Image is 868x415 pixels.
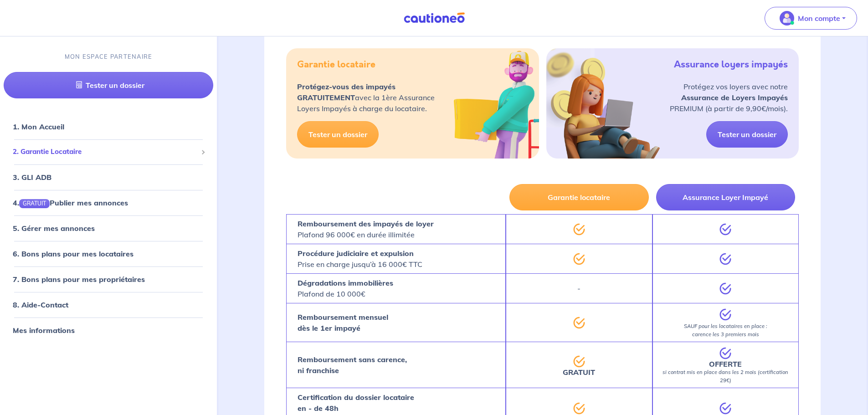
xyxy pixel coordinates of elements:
[709,359,742,369] strong: OFFERTE
[13,198,128,207] a: 4.GRATUITPublier mes annonces
[13,173,51,182] a: 3. GLI ADB
[4,168,213,186] div: 3. GLI ADB
[13,249,134,258] a: 6. Bons plans pour mes locataires
[656,184,795,210] button: Assurance Loyer Impayé
[13,224,95,233] a: 5. Gérer mes annonces
[297,121,379,148] a: Tester un dossier
[563,368,595,377] strong: GRATUIT
[684,323,767,338] em: SAUF pour les locataires en place : carence les 3 premiers mois
[4,194,213,212] div: 4.GRATUITPublier mes annonces
[13,300,68,309] a: 8. Aide-Contact
[400,12,468,24] img: Cautioneo
[509,184,648,210] button: Garantie locataire
[506,273,652,303] div: -
[298,219,434,228] strong: Remboursement des impayés de loyer
[4,219,213,237] div: 5. Gérer mes annonces
[298,278,393,287] strong: Dégradations immobilières
[298,355,407,375] strong: Remboursement sans carence, ni franchise
[297,59,375,70] h5: Garantie locataire
[13,326,75,335] a: Mes informations
[4,296,213,314] div: 8. Aide-Contact
[13,275,145,284] a: 7. Bons plans pour mes propriétaires
[297,81,435,114] p: avec la 1ère Assurance Loyers Impayés à charge du locataire.
[681,93,788,102] strong: Assurance de Loyers Impayés
[298,277,393,299] p: Plafond de 10 000€
[4,118,213,136] div: 1. Mon Accueil
[13,147,197,157] span: 2. Garantie Locataire
[65,52,153,61] p: MON ESPACE PARTENAIRE
[780,11,794,26] img: illu_account_valid_menu.svg
[298,248,422,270] p: Prise en charge jusqu’à 16 000€ TTC
[4,143,213,161] div: 2. Garantie Locataire
[298,218,434,240] p: Plafond 96 000€ en durée illimitée
[428,22,657,37] h3: 2 Garanties pour protéger vos loyers :
[4,245,213,263] div: 6. Bons plans pour mes locataires
[298,393,414,413] strong: Certification du dossier locataire en - de 48h
[298,313,388,333] strong: Remboursement mensuel dès le 1er impayé
[674,59,788,70] h5: Assurance loyers impayés
[4,270,213,288] div: 7. Bons plans pour mes propriétaires
[297,82,395,102] strong: Protégez-vous des impayés GRATUITEMENT
[798,13,840,24] p: Mon compte
[4,321,213,339] div: Mes informations
[663,369,788,384] em: si contrat mis en place dans les 2 mois (certification 29€)
[706,121,788,148] a: Tester un dossier
[13,122,64,131] a: 1. Mon Accueil
[670,81,788,114] p: Protégez vos loyers avec notre PREMIUM (à partir de 9,90€/mois).
[4,72,213,98] a: Tester un dossier
[765,7,857,30] button: illu_account_valid_menu.svgMon compte
[298,249,414,258] strong: Procédure judiciaire et expulsion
